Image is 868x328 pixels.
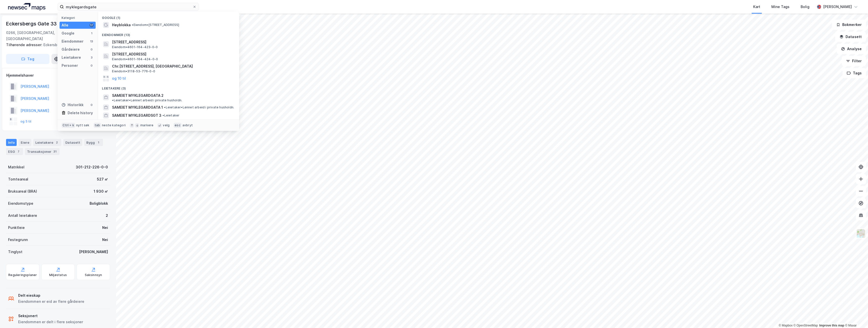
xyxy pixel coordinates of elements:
[8,249,22,255] div: Tinglyst
[856,229,866,238] img: Z
[6,54,49,64] button: Tag
[85,273,102,277] div: Saksinnsyn
[90,47,94,51] div: 0
[102,237,108,243] div: Nei
[112,112,161,118] span: SAMEIET MYKLEGARDSGT 3
[96,140,101,145] div: 1
[18,292,84,299] div: Delt eieskap
[18,299,84,305] div: Eiendommen er eid av flere gårdeiere
[112,104,163,110] span: SAMEIET MYKLEGARDGATA 1
[843,68,866,78] button: Tags
[98,82,239,92] div: Leietakere (3)
[837,44,866,54] button: Analyse
[19,139,31,146] div: Eiere
[97,176,108,182] div: 527 ㎡
[8,237,28,243] div: Festegrunn
[112,57,158,61] span: Eiendom • 4601-164-424-0-0
[8,273,37,277] div: Reguleringsplaner
[62,30,74,36] div: Google
[112,75,126,81] button: og 10 til
[62,54,81,61] div: Leietakere
[174,123,181,128] div: esc
[8,3,45,11] img: logo.a4113a55bc3d86da70a041830d287a7e.svg
[98,12,239,21] div: Google (1)
[49,273,67,277] div: Miljøstatus
[90,31,94,35] div: 1
[6,43,43,47] span: Tilhørende adresser:
[8,164,24,170] div: Matrikkel
[90,103,94,107] div: 0
[132,23,133,27] span: •
[62,22,68,28] div: Alle
[163,123,170,127] div: velg
[843,304,868,328] iframe: Chat Widget
[832,20,866,30] button: Bokmerker
[162,113,179,117] span: Leietaker
[62,16,96,20] div: Kategori
[63,139,82,146] div: Datasett
[819,324,844,327] a: Improve this map
[54,140,59,145] div: 2
[8,200,33,206] div: Eiendomstype
[18,313,83,319] div: Seksjonert
[90,200,108,206] div: Boligblokk
[779,324,793,327] a: Mapbox
[6,139,17,146] div: Info
[76,164,108,170] div: 301-212-226-0-0
[6,20,58,28] div: Eckersbergs Gate 33
[164,105,234,109] span: Leietaker • Lønnet arbeid i private husholdn.
[84,139,103,146] div: Bygg
[102,225,108,231] div: Nei
[18,319,83,325] div: Eiendommen er delt i flere seksjoner
[8,213,37,219] div: Antall leietakere
[62,46,80,52] div: Gårdeiere
[90,55,94,59] div: 3
[8,188,37,194] div: Bruksareal (BRA)
[801,4,809,10] div: Bolig
[62,102,84,108] div: Historikk
[62,38,84,44] div: Eiendommer
[76,123,90,127] div: nytt søk
[16,149,21,154] div: 7
[112,45,158,49] span: Eiendom • 4601-164-423-0-0
[112,63,233,69] span: Chr.[STREET_ADDRESS], [GEOGRAPHIC_DATA]
[64,3,193,11] input: Søk på adresse, matrikkel, gårdeiere, leietakere eller personer
[164,105,166,109] span: •
[842,56,866,66] button: Filter
[94,123,101,128] div: tab
[25,148,60,155] div: Transaksjoner
[94,188,108,194] div: 1 930 ㎡
[140,123,153,127] div: markere
[6,72,110,78] div: Hjemmelshaver
[79,249,108,255] div: [PERSON_NAME]
[132,23,179,27] span: Eiendom • [STREET_ADDRESS]
[112,98,114,102] span: •
[90,64,94,68] div: 0
[6,30,70,42] div: 0266, [GEOGRAPHIC_DATA], [GEOGRAPHIC_DATA]
[753,4,760,10] div: Kart
[8,225,25,231] div: Punktleie
[33,139,61,146] div: Leietakere
[98,29,239,38] div: Eiendommer (13)
[102,123,126,127] div: neste kategori
[112,69,155,73] span: Eiendom • 3118-53-776-0-0
[112,98,182,102] span: Leietaker • Lønnet arbeid i private husholdn.
[843,304,868,328] div: Kontrollprogram for chat
[771,4,790,10] div: Mine Tags
[112,93,164,99] span: SAMEIET MYKLEGARDGATA 2
[112,39,233,45] span: [STREET_ADDRESS]
[794,324,818,327] a: OpenStreetMap
[62,123,75,128] div: Ctrl + k
[6,42,106,48] div: Eckersbergs Gate 33b
[823,4,852,10] div: [PERSON_NAME]
[90,39,94,43] div: 13
[106,213,108,219] div: 2
[162,113,164,117] span: •
[182,123,193,127] div: avbryt
[6,148,23,155] div: ESG
[52,149,58,154] div: 31
[8,176,28,182] div: Tomteareal
[62,63,78,69] div: Personer
[112,22,131,28] span: Høyblokka
[112,51,233,57] span: [STREET_ADDRESS]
